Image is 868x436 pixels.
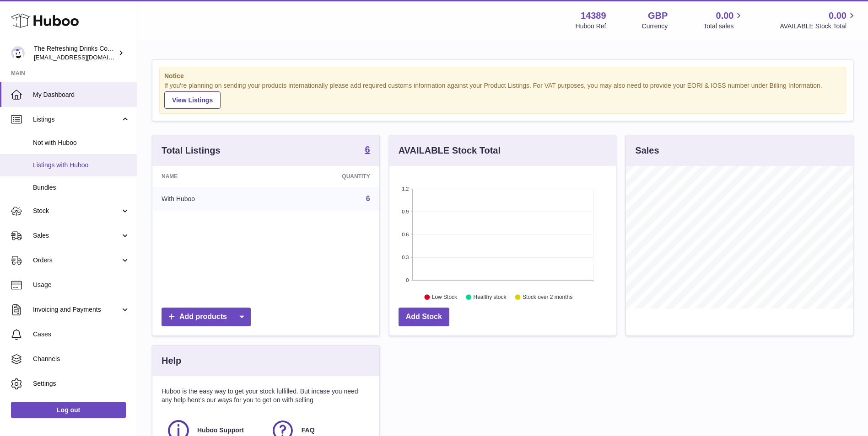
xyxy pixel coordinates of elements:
a: Add products [162,308,251,326]
span: FAQ [302,426,315,435]
span: Cases [33,330,130,339]
strong: 6 [365,145,370,154]
span: AVAILABLE Stock Total [780,22,857,31]
div: If you're planning on sending your products internationally please add required customs informati... [164,81,841,109]
a: View Listings [164,91,221,109]
div: The Refreshing Drinks Company [34,44,116,62]
text: 0 [406,277,409,283]
span: Not with Huboo [33,138,130,147]
span: Total sales [703,22,744,31]
span: Usage [33,281,130,289]
div: Currency [642,22,668,31]
span: Invoicing and Payments [33,305,120,314]
a: 6 [366,195,370,202]
div: Huboo Ref [576,22,606,31]
a: Log out [11,402,126,418]
h3: Help [162,355,181,367]
span: Huboo Support [197,426,244,435]
h3: Total Listings [162,144,221,157]
span: 0.00 [829,10,846,22]
strong: GBP [648,10,668,22]
th: Quantity [272,166,379,187]
text: 1.2 [402,186,409,191]
text: Healthy stock [473,294,507,300]
span: Listings [33,115,120,124]
span: [EMAIL_ADDRESS][DOMAIN_NAME] [34,53,135,61]
text: 0.9 [402,209,409,214]
a: Add Stock [399,308,449,326]
text: 0.6 [402,232,409,237]
span: Listings with Huboo [33,161,130,170]
td: With Huboo [152,187,272,211]
span: Channels [33,355,130,363]
h3: AVAILABLE Stock Total [399,144,501,157]
text: Low Stock [432,294,458,300]
text: Stock over 2 months [523,294,572,300]
text: 0.3 [402,255,409,260]
img: internalAdmin-14389@internal.huboo.com [11,46,25,60]
h3: Sales [635,144,659,157]
span: Stock [33,207,120,215]
strong: Notice [164,72,841,80]
a: 0.00 Total sales [703,10,744,31]
a: 0.00 AVAILABLE Stock Total [780,10,857,31]
span: Sales [33,231,120,240]
span: Bundles [33,183,130,192]
strong: 14389 [581,10,606,22]
th: Name [152,166,272,187]
span: Settings [33,379,130,388]
span: Orders [33,256,120,265]
p: Huboo is the easy way to get your stock fulfilled. But incase you need any help here's our ways f... [162,387,370,404]
span: My Dashboard [33,90,130,99]
span: 0.00 [716,10,734,22]
a: 6 [365,145,370,156]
